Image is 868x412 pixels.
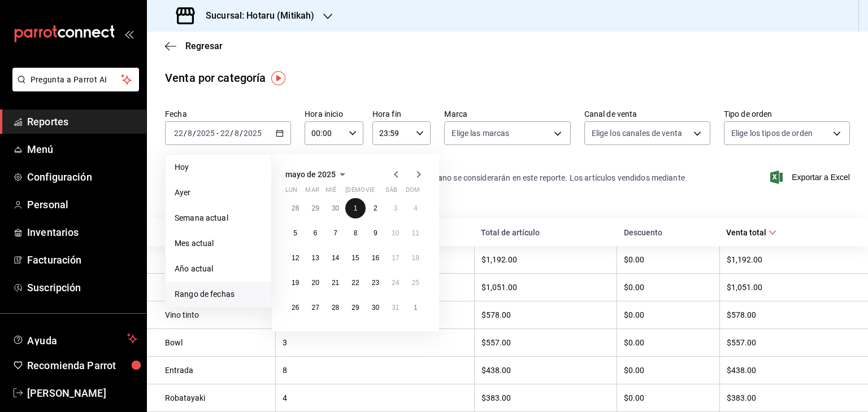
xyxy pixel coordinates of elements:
[481,338,610,347] div: $557.00
[325,248,345,268] button: 14 de mayo de 2025
[726,228,776,237] span: Venta total
[271,71,285,85] button: Tooltip marker
[314,229,318,237] abbr: 6 de mayo de 2025
[481,393,610,402] div: $383.00
[731,128,813,139] span: Elige los tipos de orden
[624,393,713,402] div: $0.00
[406,248,426,268] button: 18 de mayo de 2025
[332,254,339,262] abbr: 14 de mayo de 2025
[283,366,467,375] div: 8
[220,129,230,138] input: --
[285,248,305,268] button: 12 de mayo de 2025
[345,186,412,198] abbr: jueves
[374,204,377,212] abbr: 2 de mayo de 2025
[175,161,262,173] span: Hoy
[385,273,405,293] button: 24 de mayo de 2025
[305,198,325,218] button: 29 de abril de 2025
[624,338,713,347] div: $0.00
[165,393,268,402] div: Robatayaki
[173,129,184,138] input: --
[305,273,325,293] button: 20 de mayo de 2025
[332,204,339,212] abbr: 30 de abril de 2025
[165,338,268,347] div: Bowl
[392,279,399,287] abbr: 24 de mayo de 2025
[351,254,359,262] abbr: 15 de mayo de 2025
[351,304,359,312] abbr: 29 de mayo de 2025
[325,273,345,293] button: 21 de mayo de 2025
[175,187,262,199] span: Ayer
[481,366,610,375] div: $438.00
[372,304,379,312] abbr: 30 de mayo de 2025
[27,197,137,212] span: Personal
[165,310,268,319] div: Vino tinto
[165,366,268,375] div: Entrada
[165,41,223,51] button: Regresar
[412,229,419,237] abbr: 11 de mayo de 2025
[124,29,133,38] button: open_drawer_menu
[727,255,850,264] div: $1,192.00
[185,41,223,51] span: Regresar
[354,229,358,237] abbr: 8 de mayo de 2025
[727,393,850,402] div: $383.00
[366,297,385,318] button: 30 de mayo de 2025
[414,204,418,212] abbr: 4 de mayo de 2025
[305,186,319,198] abbr: martes
[27,114,137,129] span: Reportes
[240,129,243,138] span: /
[27,169,137,185] span: Configuración
[193,129,196,138] span: /
[481,255,610,264] div: $1,192.00
[27,252,137,268] span: Facturación
[27,358,137,373] span: Recomienda Parrot
[354,204,358,212] abbr: 1 de mayo de 2025
[292,204,299,212] abbr: 28 de abril de 2025
[27,280,137,295] span: Suscripción
[372,254,379,262] abbr: 16 de mayo de 2025
[624,283,713,292] div: $0.00
[392,254,399,262] abbr: 17 de mayo de 2025
[175,212,262,224] span: Semana actual
[385,223,405,243] button: 10 de mayo de 2025
[624,310,713,319] div: $0.00
[366,273,385,293] button: 23 de mayo de 2025
[406,297,426,318] button: 1 de junio de 2025
[624,366,713,375] div: $0.00
[305,248,325,268] button: 13 de mayo de 2025
[624,255,713,264] div: $0.00
[345,273,365,293] button: 22 de mayo de 2025
[392,304,399,312] abbr: 31 de mayo de 2025
[243,129,262,138] input: ----
[283,338,467,347] div: 3
[305,297,325,318] button: 27 de mayo de 2025
[175,238,262,249] span: Mes actual
[292,279,299,287] abbr: 19 de mayo de 2025
[27,332,123,345] span: Ayuda
[12,68,139,91] button: Pregunta a Parrot AI
[234,129,240,138] input: --
[584,110,710,118] label: Canal de venta
[230,129,233,138] span: /
[592,128,682,139] span: Elige los canales de venta
[311,254,319,262] abbr: 13 de mayo de 2025
[293,229,297,237] abbr: 5 de mayo de 2025
[393,204,397,212] abbr: 3 de mayo de 2025
[406,186,420,198] abbr: domingo
[184,129,187,138] span: /
[727,310,850,319] div: $578.00
[285,223,305,243] button: 5 de mayo de 2025
[727,283,850,292] div: $1,051.00
[31,74,121,86] span: Pregunta a Parrot AI
[366,198,385,218] button: 2 de mayo de 2025
[196,129,215,138] input: ----
[285,273,305,293] button: 19 de mayo de 2025
[325,198,345,218] button: 30 de abril de 2025
[772,170,850,184] button: Exportar a Excel
[325,297,345,318] button: 28 de mayo de 2025
[292,254,299,262] abbr: 12 de mayo de 2025
[481,310,610,319] div: $578.00
[345,248,365,268] button: 15 de mayo de 2025
[27,142,137,157] span: Menú
[285,297,305,318] button: 26 de mayo de 2025
[333,229,337,237] abbr: 7 de mayo de 2025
